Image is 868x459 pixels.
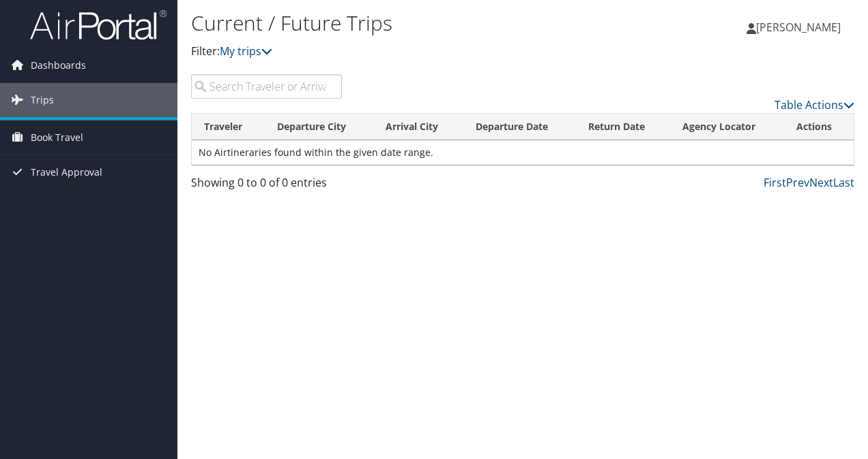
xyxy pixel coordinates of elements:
a: Last [833,175,854,190]
span: Book Travel [31,121,83,155]
a: [PERSON_NAME] [747,7,854,48]
th: Departure City: activate to sort column ascending [265,114,373,140]
span: Trips [31,83,54,117]
span: Travel Approval [31,155,102,189]
th: Arrival City: activate to sort column ascending [373,114,463,140]
a: Prev [786,175,809,190]
h1: Current / Future Trips [191,9,633,37]
th: Agency Locator: activate to sort column ascending [670,114,783,140]
span: [PERSON_NAME] [756,20,841,35]
a: First [764,175,786,190]
span: Dashboards [31,48,86,82]
th: Departure Date: activate to sort column descending [463,114,576,140]
img: airportal-logo.png [30,9,167,41]
div: Showing 0 to 0 of 0 entries [191,174,342,197]
input: Search Traveler or Arrival City [191,74,342,99]
th: Traveler: activate to sort column ascending [192,114,265,140]
p: Filter: [191,43,633,61]
td: No Airtineraries found within the given date range. [192,140,854,165]
a: Next [809,175,833,190]
th: Actions [784,114,854,140]
th: Return Date: activate to sort column ascending [576,114,670,140]
a: My trips [220,44,272,59]
a: Table Actions [775,97,854,112]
